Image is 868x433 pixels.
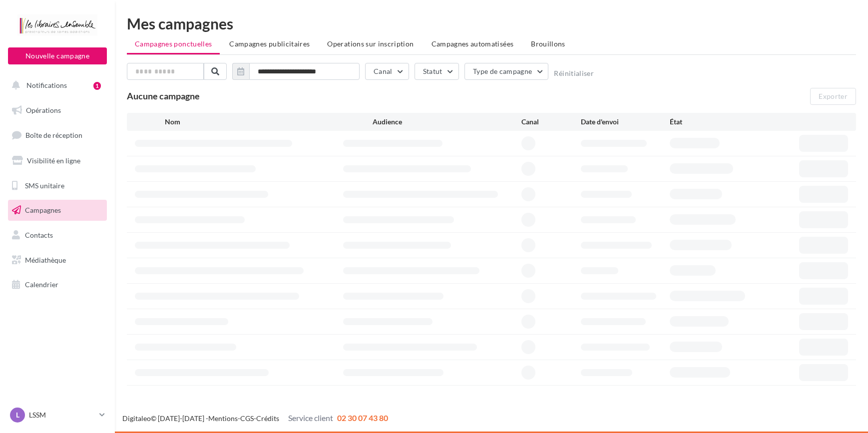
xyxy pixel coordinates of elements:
[208,414,238,423] a: Mentions
[27,156,80,165] span: Visibilité en ligne
[337,413,388,423] span: 02 30 07 43 80
[581,117,670,127] div: Date d'envoi
[373,117,521,127] div: Audience
[415,63,459,80] button: Statut
[464,63,549,80] button: Type de campagne
[26,106,61,114] span: Opérations
[327,39,414,48] span: Operations sur inscription
[6,175,109,196] a: SMS unitaire
[25,131,82,139] span: Boîte de réception
[554,69,594,77] button: Réinitialiser
[521,117,581,127] div: Canal
[6,250,109,271] a: Médiathèque
[122,414,151,423] a: Digitaleo
[25,256,66,264] span: Médiathèque
[432,39,514,48] span: Campagnes automatisées
[25,280,58,289] span: Calendrier
[240,414,254,423] a: CGS
[25,231,53,239] span: Contacts
[26,81,67,89] span: Notifications
[29,410,95,420] p: LSSM
[127,90,200,101] span: Aucune campagne
[6,75,105,96] button: Notifications 1
[6,274,109,295] a: Calendrier
[8,47,107,64] button: Nouvelle campagne
[288,413,333,423] span: Service client
[16,410,19,420] span: L
[122,414,388,423] span: © [DATE]-[DATE] - - -
[25,206,61,214] span: Campagnes
[670,117,759,127] div: État
[6,124,109,146] a: Boîte de réception
[165,117,373,127] div: Nom
[810,88,856,105] button: Exporter
[25,181,64,189] span: SMS unitaire
[365,63,409,80] button: Canal
[6,150,109,171] a: Visibilité en ligne
[6,100,109,121] a: Opérations
[229,39,310,48] span: Campagnes publicitaires
[6,200,109,221] a: Campagnes
[256,414,279,423] a: Crédits
[6,225,109,246] a: Contacts
[127,16,856,31] div: Mes campagnes
[93,82,101,90] div: 1
[8,406,107,425] a: L LSSM
[531,39,565,48] span: Brouillons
